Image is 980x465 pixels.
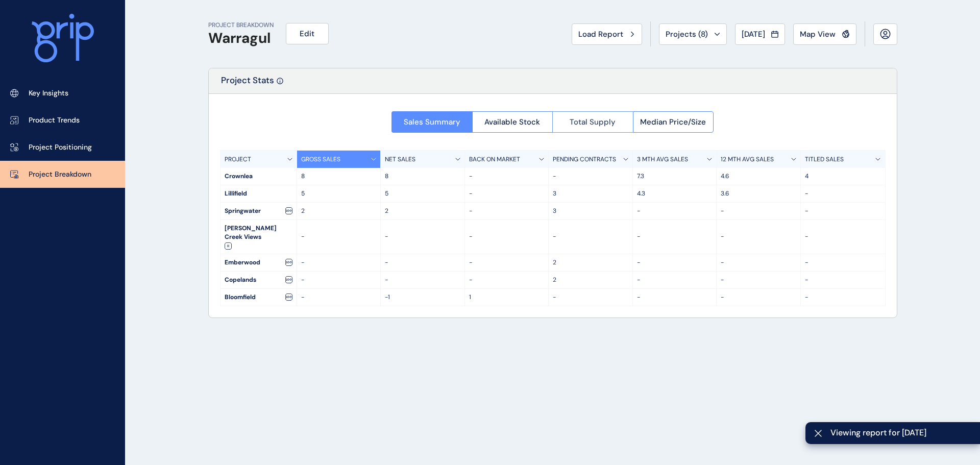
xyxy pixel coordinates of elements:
[301,207,377,215] p: 2
[385,172,460,181] p: 8
[301,155,340,164] p: GROSS SALES
[637,207,713,215] p: -
[553,232,628,241] p: -
[721,189,796,198] p: 3.6
[805,293,881,302] p: -
[301,189,377,198] p: 5
[633,111,714,133] button: Median Price/Size
[805,172,881,181] p: 4
[385,232,460,241] p: -
[484,117,540,127] span: Available Stock
[29,142,92,153] p: Project Positioning
[805,189,881,198] p: -
[637,293,713,302] p: -
[637,258,713,267] p: -
[385,155,415,164] p: NET SALES
[385,189,460,198] p: 5
[553,276,628,284] p: 2
[301,276,377,284] p: -
[220,289,297,306] div: Bloomfield
[637,189,713,198] p: 4.3
[553,155,616,164] p: PENDING CONTRACTS
[29,169,91,180] p: Project Breakdown
[637,172,713,181] p: 7.3
[553,207,628,215] p: 3
[301,172,377,181] p: 8
[301,293,377,302] p: -
[469,207,545,215] p: -
[469,232,545,241] p: -
[553,172,628,181] p: -
[469,155,520,164] p: BACK ON MARKET
[469,172,545,181] p: -
[221,75,274,93] p: Project Stats
[220,168,297,185] div: Crownlea
[469,258,545,267] p: -
[220,220,297,254] div: [PERSON_NAME] Creek Views
[721,207,796,215] p: -
[385,258,460,267] p: -
[553,293,628,302] p: -
[286,23,329,44] button: Edit
[301,232,377,241] p: -
[472,111,553,133] button: Available Stock
[385,276,460,284] p: -
[570,117,616,127] span: Total Supply
[469,189,545,198] p: -
[391,111,472,133] button: Sales Summary
[721,155,774,164] p: 12 MTH AVG SALES
[805,232,881,241] p: -
[721,232,796,241] p: -
[637,232,713,241] p: -
[553,189,628,198] p: 3
[721,293,796,302] p: -
[385,207,460,215] p: 2
[721,172,796,181] p: 4.6
[208,21,274,30] p: PROJECT BREAKDOWN
[721,276,796,284] p: -
[805,258,881,267] p: -
[220,272,297,288] div: Copelands
[578,29,623,39] span: Load Report
[742,29,765,39] span: [DATE]
[220,203,297,219] div: Springwater
[735,23,785,45] button: [DATE]
[800,29,836,39] span: Map View
[225,155,251,164] p: PROJECT
[385,293,460,302] p: -1
[805,155,844,164] p: TITLED SALES
[301,258,377,267] p: -
[29,88,68,99] p: Key Insights
[552,111,633,133] button: Total Supply
[553,258,628,267] p: 2
[208,30,274,47] h1: Warragul
[29,115,80,126] p: Product Trends
[721,258,796,267] p: -
[805,276,881,284] p: -
[637,155,688,164] p: 3 MTH AVG SALES
[572,23,642,45] button: Load Report
[404,117,460,127] span: Sales Summary
[805,207,881,215] p: -
[640,117,706,127] span: Median Price/Size
[469,276,545,284] p: -
[666,29,708,39] span: Projects ( 8 )
[793,23,856,45] button: Map View
[300,29,314,39] span: Edit
[220,185,297,202] div: Lillifield
[637,276,713,284] p: -
[659,23,727,45] button: Projects (8)
[220,254,297,271] div: Emberwood
[469,293,545,302] p: 1
[830,427,972,438] span: Viewing report for [DATE]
